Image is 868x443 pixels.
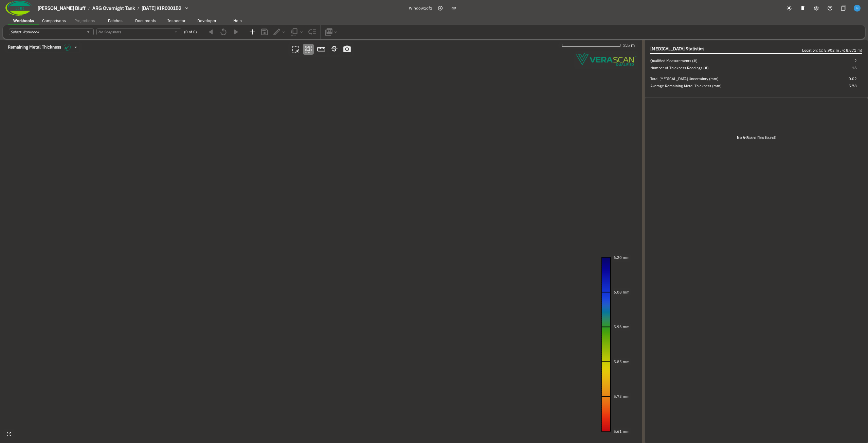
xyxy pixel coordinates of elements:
text: 5.61 mm [614,429,630,434]
span: Total [MEDICAL_DATA] Uncertainty (mm) [650,76,719,81]
span: Documents [135,18,156,23]
img: Verascope qualified watermark [576,53,636,66]
span: Inspector [167,18,185,23]
li: / [88,5,90,11]
span: Location: (x: 5.902 m , y: 8.871 m) [802,48,862,53]
span: [DATE] KIR0001B2 [142,5,181,11]
span: Number of Thickness Readings (#) [650,66,709,70]
span: Average Remaining Metal Thickness (mm) [650,84,722,88]
span: Remaining Metal Thickness [8,45,61,50]
span: (0 of 0) [184,29,197,35]
span: 16 [852,66,857,70]
span: Comparisons [42,18,66,23]
button: breadcrumb [35,3,195,14]
span: ARG Overnight Tank [92,5,135,11]
span: 0.02 [849,76,857,81]
span: [MEDICAL_DATA] Statistics [650,46,802,53]
span: Qualified Measurements (#) [650,58,698,63]
text: 6.20 mm [614,255,630,260]
nav: breadcrumb [38,5,181,12]
span: 2 [854,58,857,63]
text: 5.96 mm [614,324,630,329]
span: Workbooks [13,18,34,23]
text: 6.08 mm [614,290,630,295]
img: icon in the dropdown [64,44,71,51]
img: Company Logo [5,1,32,16]
i: Select Workbook [11,30,39,34]
span: 2.5 m [623,42,635,49]
span: 5.78 [849,84,857,88]
li: / [138,5,139,11]
i: No Snapshots [98,30,121,34]
b: No A-Scans files found! [737,135,776,140]
text: 5.73 mm [614,394,630,399]
span: Developer [197,18,216,23]
span: Patches [108,18,123,23]
span: Help [233,18,242,23]
text: 5.85 mm [614,359,630,364]
span: Window 1 of 1 [409,5,432,11]
span: [PERSON_NAME] Bluff [38,5,86,11]
img: f6ffcea323530ad0f5eeb9c9447a59c5 [854,5,860,11]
